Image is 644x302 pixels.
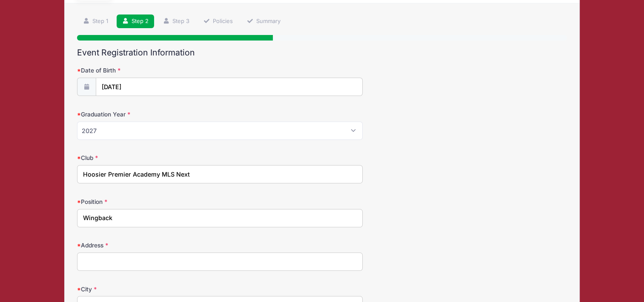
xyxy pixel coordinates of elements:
label: Address [77,241,240,250]
h2: Event Registration Information [77,48,567,58]
a: Summary [241,15,286,29]
a: Step 1 [77,15,114,29]
a: Step 2 [117,15,155,29]
input: mm/dd/yyyy [96,78,363,96]
label: Position [77,197,240,206]
label: Club [77,154,240,162]
label: Graduation Year [77,110,240,119]
label: City [77,285,240,293]
a: Step 3 [157,15,195,29]
label: Date of Birth [77,66,240,75]
a: Policies [197,15,238,29]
